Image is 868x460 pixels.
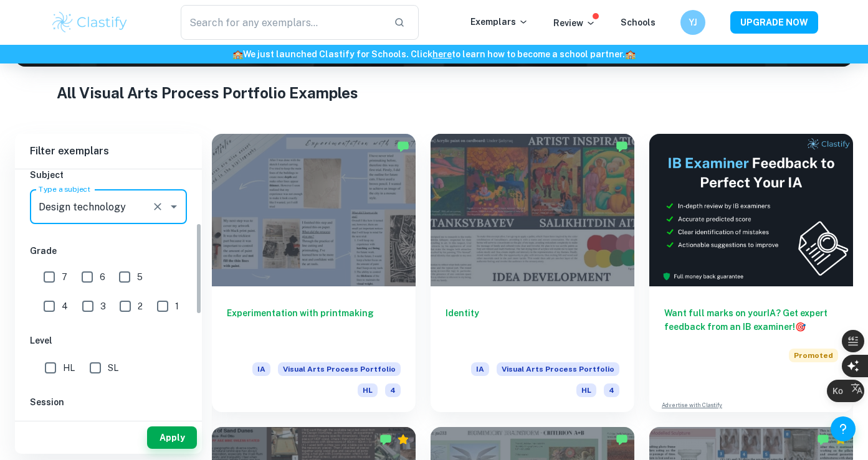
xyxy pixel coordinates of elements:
[397,140,409,153] img: Marked
[108,361,118,375] span: SL
[149,198,166,215] button: Clear
[227,306,401,347] h6: Experimentation with printmaking
[63,361,75,375] span: HL
[358,383,378,397] span: HL
[30,395,187,409] h6: Session
[649,134,853,412] a: Want full marks on yourIA? Get expert feedback from an IB examiner!PromotedAdvertise with Clastify
[795,322,806,332] span: 🎯
[62,270,67,284] span: 7
[471,362,489,376] span: IA
[30,168,187,182] h6: Subject
[432,49,452,59] a: here
[379,433,392,446] img: Marked
[497,362,619,376] span: Visual Arts Process Portfolio
[181,5,384,40] input: Search for any exemplars...
[39,184,90,194] label: Type a subject
[137,270,143,284] span: 5
[147,426,197,449] button: Apply
[397,433,409,446] div: Premium
[662,401,722,410] a: Advertise with Clastify
[831,416,856,441] button: Help and Feedback
[604,383,619,397] span: 4
[62,299,68,313] span: 4
[30,244,187,258] h6: Grade
[576,383,596,397] span: HL
[15,134,202,169] h6: Filter exemplars
[553,16,596,30] p: Review
[252,362,270,376] span: IA
[57,82,811,104] h1: All Visual Arts Process Portfolio Examples
[431,134,634,412] a: IdentityIAVisual Arts Process PortfolioHL4
[138,299,143,313] span: 2
[232,49,243,59] span: 🏫
[621,17,656,27] a: Schools
[789,349,838,362] span: Promoted
[2,47,866,61] h6: We just launched Clastify for Schools. Click to learn how to become a school partner.
[616,433,628,446] img: Marked
[100,299,106,313] span: 3
[165,198,183,215] button: Open
[385,383,401,397] span: 4
[685,16,700,29] h6: YJ
[817,433,829,446] img: Marked
[470,15,528,29] p: Exemplars
[664,306,838,334] h6: Want full marks on your IA ? Get expert feedback from an IB examiner!
[625,49,636,59] span: 🏫
[175,299,179,313] span: 1
[616,140,628,153] img: Marked
[100,270,105,284] span: 6
[278,362,401,376] span: Visual Arts Process Portfolio
[649,134,853,286] img: Thumbnail
[30,334,187,347] h6: Level
[730,11,818,34] button: UPGRADE NOW
[446,306,619,347] h6: Identity
[212,134,416,412] a: Experimentation with printmakingIAVisual Arts Process PortfolioHL4
[50,10,130,35] img: Clastify logo
[680,10,705,35] button: YJ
